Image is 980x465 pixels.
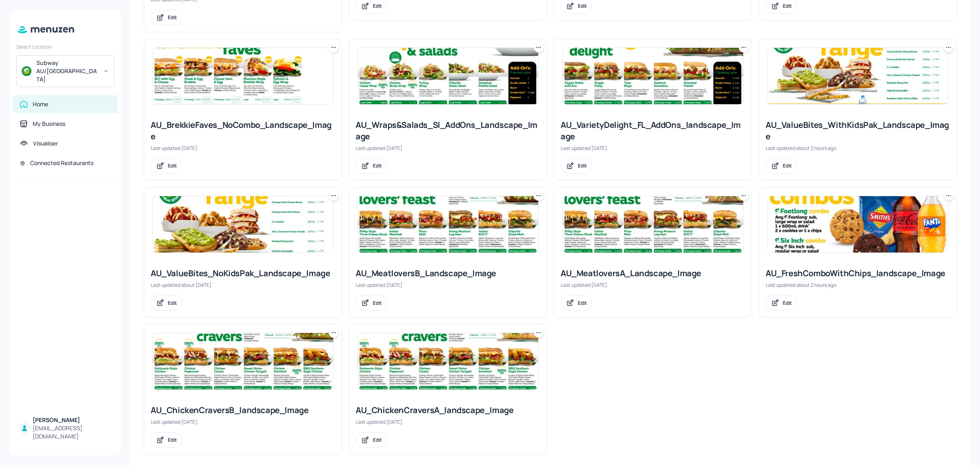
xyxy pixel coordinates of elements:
[578,162,587,169] div: Edit
[33,424,111,440] div: [EMAIL_ADDRESS][DOMAIN_NAME]
[783,2,792,9] div: Edit
[33,416,111,424] div: [PERSON_NAME]
[356,282,540,288] div: Last updated [DATE].
[356,268,540,279] div: AU_MeatloversB_Landscape_Image
[373,2,382,9] div: Edit
[356,418,540,425] div: Last updated [DATE].
[168,14,177,21] div: Edit
[561,282,745,288] div: Last updated [DATE].
[766,268,950,279] div: AU_FreshComboWithChips_landscape_Image
[356,405,540,416] div: AU_ChickenCraversA_landscape_Image
[151,145,335,152] div: Last updated [DATE].
[168,300,177,306] div: Edit
[36,59,98,83] div: Subway AU/[GEOGRAPHIC_DATA]
[358,48,538,104] img: 2025-08-15-1755223078804ob7lhrlwcvm.jpeg
[30,159,94,167] div: Connected Restaurants
[33,139,58,148] div: Visualiser
[16,43,114,50] div: Select Location
[151,418,335,425] div: Last updated [DATE].
[373,436,382,443] div: Edit
[561,119,745,142] div: AU_VarietyDelight_FL_AddOns_landscape_Image
[561,268,745,279] div: AU_MeatloversA_Landscape_Image
[373,300,382,306] div: Edit
[22,66,31,76] img: avatar
[33,120,65,128] div: My Business
[153,196,333,253] img: 2025-07-18-1752804023273ml7j25a84p.jpeg
[151,405,335,416] div: AU_ChickenCraversB_landscape_Image
[151,119,335,142] div: AU_BrekkieFaves_NoCombo_Landscape_Image
[151,268,335,279] div: AU_ValueBites_NoKidsPak_Landscape_Image
[153,333,333,389] img: 2025-08-12-1754968770026z5b94w7noi8.jpeg
[358,333,538,389] img: 2025-08-15-1755219213587l0fcs86b8u.jpeg
[168,162,177,169] div: Edit
[561,145,745,152] div: Last updated [DATE].
[373,162,382,169] div: Edit
[768,48,948,104] img: 2025-08-20-17556562847944t9w4eddzun.jpeg
[768,196,948,253] img: 2025-08-20-1755656004909owru64kg86.jpeg
[783,162,792,169] div: Edit
[356,119,540,142] div: AU_Wraps&Salads_SI_AddOns_Landscape_Image
[563,48,743,104] img: 2025-08-11-1754887968165ca1pba2wcps.jpeg
[33,100,48,108] div: Home
[766,119,950,142] div: AU_ValueBites_WithKidsPak_Landscape_Image
[766,145,950,152] div: Last updated about 2 hours ago.
[766,282,950,288] div: Last updated about 2 hours ago.
[783,300,792,306] div: Edit
[563,196,743,253] img: 2025-08-14-1755131139218ru650ej5khk.jpeg
[151,282,335,288] div: Last updated about [DATE].
[153,48,333,104] img: 2025-08-15-17552292449181q1jp8lk993.jpeg
[578,300,587,306] div: Edit
[578,2,587,9] div: Edit
[356,145,540,152] div: Last updated [DATE].
[168,436,177,443] div: Edit
[358,196,538,253] img: 2025-07-23-175324237409516zqxu63qyy.jpeg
